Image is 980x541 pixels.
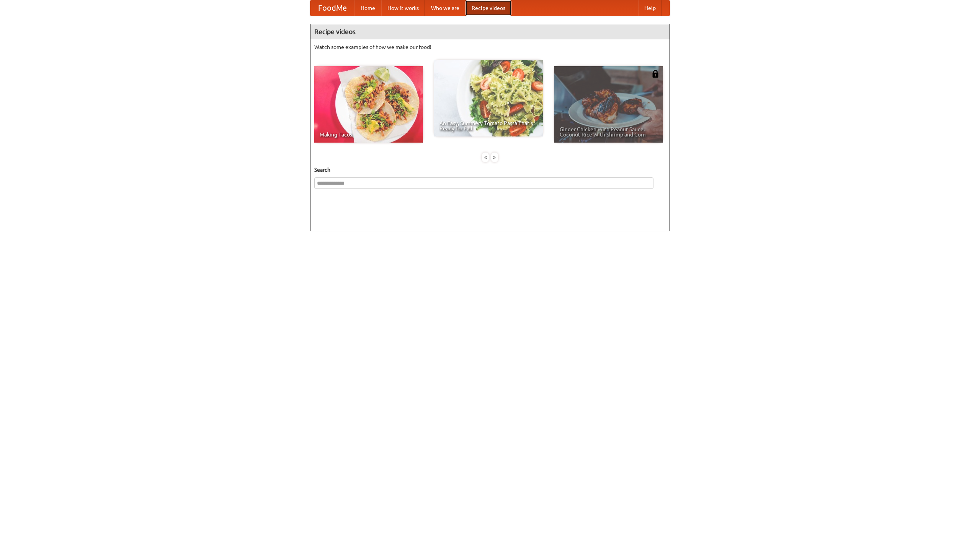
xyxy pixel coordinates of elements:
a: FoodMe [310,0,354,16]
a: How it works [381,0,425,16]
div: » [491,153,498,162]
img: 483408.png [652,70,659,78]
p: Watch some examples of how we make our food! [314,43,666,51]
a: Making Tacos [314,66,423,143]
h5: Search [314,166,666,174]
a: Recipe videos [465,0,511,16]
a: Help [638,0,662,16]
a: Who we are [425,0,465,16]
a: Home [354,0,381,16]
span: Making Tacos [320,132,418,137]
div: « [482,153,489,162]
span: An Easy, Summery Tomato Pasta That's Ready for Fall [439,120,537,131]
h4: Recipe videos [310,24,670,39]
a: An Easy, Summery Tomato Pasta That's Ready for Fall [434,60,543,136]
